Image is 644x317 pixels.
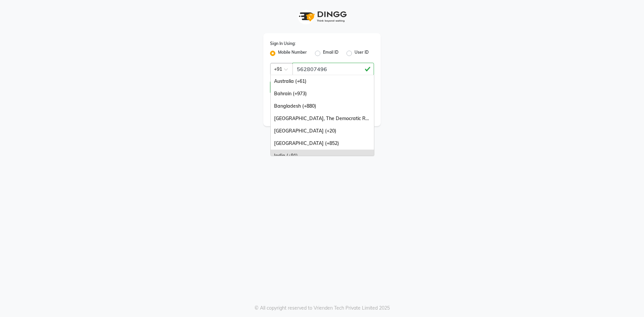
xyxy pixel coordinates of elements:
label: Sign In Using: [270,41,296,47]
div: [GEOGRAPHIC_DATA] (+852) [271,137,374,150]
ng-dropdown-panel: Options list [270,75,374,156]
div: Australia (+61) [271,75,374,88]
label: Mobile Number [278,49,307,57]
div: Bangladesh (+880) [271,100,374,112]
div: [GEOGRAPHIC_DATA] (+20) [271,125,374,137]
div: Bahrain (+973) [271,88,374,100]
label: Email ID [323,49,338,57]
div: India (+91) [271,150,374,162]
div: [GEOGRAPHIC_DATA], The Democratic Republic Of The (+243) [271,112,374,125]
label: User ID [355,49,369,57]
input: Username [270,81,359,94]
img: logo1.svg [295,7,349,27]
input: Username [292,63,374,75]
